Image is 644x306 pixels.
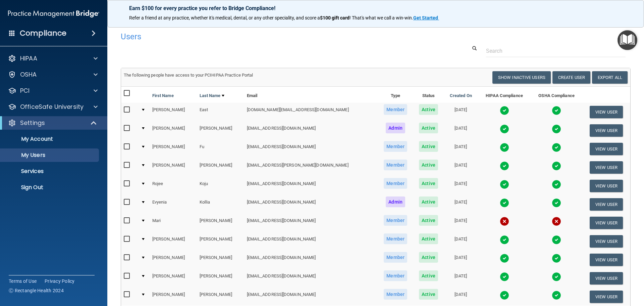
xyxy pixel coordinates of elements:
[244,269,378,288] td: [EMAIL_ADDRESS][DOMAIN_NAME]
[552,217,561,226] img: cross.ca9f0e7f.svg
[4,136,96,142] p: My Account
[590,198,623,211] button: View User
[20,71,37,79] p: OSHA
[4,152,96,159] p: My Users
[500,124,509,134] img: tick.e7d51cea.svg
[444,140,478,158] td: [DATE]
[478,87,531,103] th: HIPAA Compliance
[150,251,197,269] td: [PERSON_NAME]
[419,215,438,226] span: Active
[386,123,405,133] span: Admin
[419,123,438,133] span: Active
[384,270,407,281] span: Member
[150,158,197,177] td: [PERSON_NAME]
[350,15,413,20] span: ! That's what we call a win-win.
[500,143,509,152] img: tick.e7d51cea.svg
[197,288,244,306] td: [PERSON_NAME]
[8,7,99,20] img: PMB logo
[590,272,623,285] button: View User
[552,106,561,115] img: tick.e7d51cea.svg
[384,289,407,300] span: Member
[500,254,509,263] img: tick.e7d51cea.svg
[552,235,561,245] img: tick.e7d51cea.svg
[450,92,472,100] a: Created On
[500,161,509,171] img: tick.e7d51cea.svg
[150,214,197,232] td: Mari
[444,158,478,177] td: [DATE]
[500,106,509,115] img: tick.e7d51cea.svg
[20,54,37,62] p: HIPAA
[9,287,64,294] span: Ⓒ Rectangle Health 2024
[8,71,98,79] a: OSHA
[20,103,84,111] p: OfficeSafe University
[590,180,623,192] button: View User
[20,29,66,38] h4: Compliance
[197,158,244,177] td: [PERSON_NAME]
[197,121,244,140] td: [PERSON_NAME]
[384,178,407,189] span: Member
[590,106,623,118] button: View User
[590,235,623,248] button: View User
[8,87,98,95] a: PCI
[444,251,478,269] td: [DATE]
[197,140,244,158] td: Fu
[45,278,75,285] a: Privacy Policy
[244,177,378,195] td: [EMAIL_ADDRESS][DOMAIN_NAME]
[384,160,407,170] span: Member
[419,160,438,170] span: Active
[244,121,378,140] td: [EMAIL_ADDRESS][DOMAIN_NAME]
[590,143,623,155] button: View User
[531,87,582,103] th: OSHA Compliance
[150,121,197,140] td: [PERSON_NAME]
[552,161,561,171] img: tick.e7d51cea.svg
[444,103,478,121] td: [DATE]
[444,177,478,195] td: [DATE]
[121,32,414,41] h4: Users
[244,87,378,103] th: Email
[129,15,320,20] span: Refer a friend at any practice, whether it's medical, dental, or any other speciality, and score a
[4,168,96,175] p: Services
[150,232,197,251] td: [PERSON_NAME]
[419,270,438,281] span: Active
[197,195,244,214] td: Kollia
[500,217,509,226] img: cross.ca9f0e7f.svg
[150,195,197,214] td: Evyenia
[244,288,378,306] td: [EMAIL_ADDRESS][DOMAIN_NAME]
[244,103,378,121] td: [DOMAIN_NAME][EMAIL_ADDRESS][DOMAIN_NAME]
[413,15,438,20] strong: Get Started
[20,119,45,127] p: Settings
[552,291,561,300] img: tick.e7d51cea.svg
[592,71,628,84] a: Export All
[500,198,509,208] img: tick.e7d51cea.svg
[384,141,407,152] span: Member
[413,15,439,20] a: Get Started
[419,233,438,244] span: Active
[244,214,378,232] td: [EMAIL_ADDRESS][DOMAIN_NAME]
[150,177,197,195] td: Rojee
[419,178,438,189] span: Active
[552,71,590,84] button: Create User
[9,278,37,285] a: Terms of Use
[444,214,478,232] td: [DATE]
[618,30,637,50] button: Open Resource Center
[386,196,405,207] span: Admin
[244,158,378,177] td: [EMAIL_ADDRESS][PERSON_NAME][DOMAIN_NAME]
[444,269,478,288] td: [DATE]
[552,198,561,208] img: tick.e7d51cea.svg
[197,269,244,288] td: [PERSON_NAME]
[419,141,438,152] span: Active
[4,184,96,191] p: Sign Out
[419,104,438,115] span: Active
[244,251,378,269] td: [EMAIL_ADDRESS][DOMAIN_NAME]
[8,54,98,62] a: HIPAA
[384,104,407,115] span: Member
[590,254,623,266] button: View User
[552,143,561,152] img: tick.e7d51cea.svg
[150,269,197,288] td: [PERSON_NAME]
[590,124,623,137] button: View User
[197,251,244,269] td: [PERSON_NAME]
[419,252,438,263] span: Active
[200,92,224,100] a: Last Name
[152,92,174,100] a: First Name
[8,119,97,127] a: Settings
